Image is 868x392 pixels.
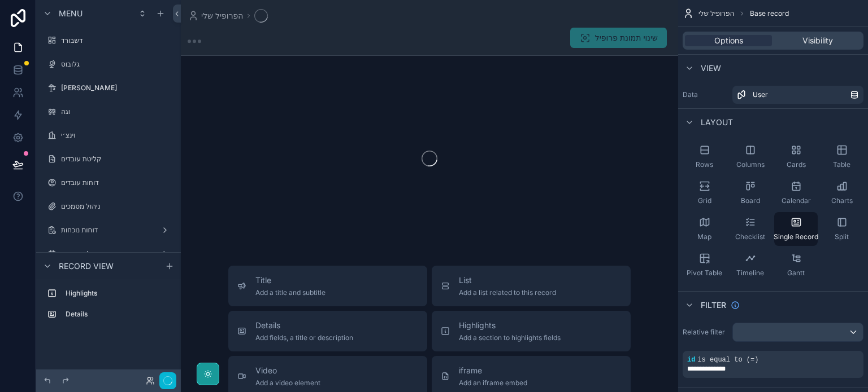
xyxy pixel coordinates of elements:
span: Single Record [774,232,818,241]
button: Charts [820,176,863,210]
span: Board [741,196,760,205]
span: Filter [701,299,726,311]
label: Highlights [66,289,170,298]
a: דוחות נוכחות [43,221,174,239]
span: Gantt [787,268,805,278]
button: Single Record [774,212,818,246]
span: Layout [701,117,733,128]
span: Calendar [782,196,811,205]
span: Rows [696,160,713,169]
button: Grid [683,176,726,210]
label: דשבורד [61,36,172,45]
div: scrollable content [36,279,181,334]
span: Cards [787,160,806,169]
a: וגה [43,103,174,121]
button: Table [820,140,863,174]
span: Charts [831,196,853,205]
label: וינצ׳י [61,131,172,140]
span: View [701,63,721,74]
button: Pivot Table [683,248,726,282]
span: Record view [59,261,114,272]
button: Columns [728,140,772,174]
a: הפרופיל שלי [188,10,243,21]
span: Visibility [802,35,833,46]
label: Relative filter [683,328,728,337]
a: גלובוס [43,55,174,73]
label: ניהול מסמכים [61,202,172,211]
a: [PERSON_NAME] [43,79,174,97]
a: קליטת עובדים [43,150,174,168]
span: Map [697,232,711,241]
button: Calendar [774,176,818,210]
span: Pivot Table [687,268,722,278]
a: דשבורד [43,32,174,50]
button: Checklist [728,212,772,246]
button: Map [683,212,726,246]
label: ניהול משמרות [61,249,156,258]
a: וינצ׳י [43,126,174,144]
button: Cards [774,140,818,174]
label: קליטת עובדים [61,155,172,164]
span: Checklist [735,232,765,241]
button: Split [820,212,863,246]
span: Grid [698,196,711,205]
span: הפרופיל שלי [201,10,243,21]
span: Options [714,35,743,46]
span: הפרופיל שלי [698,9,734,18]
label: Data [683,90,728,99]
span: User [753,90,768,99]
label: דוחות עובדים [61,178,172,187]
button: Timeline [728,248,772,282]
span: Columns [736,160,765,169]
label: Details [66,310,170,319]
a: ניהול מסמכים [43,197,174,215]
a: ניהול משמרות [43,245,174,263]
button: Board [728,176,772,210]
label: גלובוס [61,60,172,69]
span: Menu [59,8,83,19]
span: Table [833,160,850,169]
span: Split [835,232,849,241]
label: וגה [61,107,172,116]
span: Base record [750,9,789,18]
a: User [732,86,863,104]
label: [PERSON_NAME] [61,83,172,93]
button: Rows [683,140,726,174]
span: Timeline [736,268,764,278]
span: id [687,356,695,364]
a: דוחות עובדים [43,174,174,192]
label: דוחות נוכחות [61,226,156,235]
button: Gantt [774,248,818,282]
span: is equal to (=) [697,356,758,364]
